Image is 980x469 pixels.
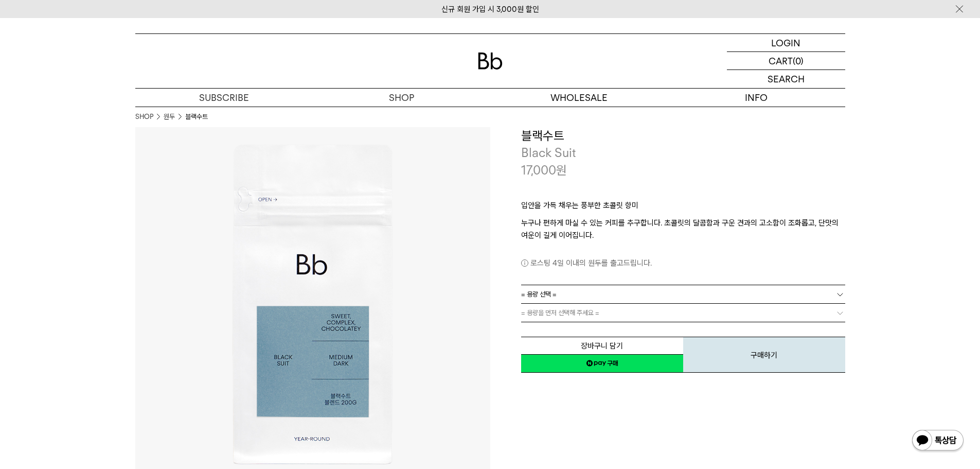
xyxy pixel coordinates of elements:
[478,53,503,70] img: 로고
[521,199,845,217] p: 입안을 가득 채우는 풍부한 초콜릿 향미
[556,163,567,178] span: 원
[521,304,599,322] span: = 용량을 먼저 선택해 주세요 =
[727,34,845,52] a: LOGIN
[313,89,490,107] a: SHOP
[521,285,557,303] span: = 용량 선택 =
[771,34,800,51] p: LOGIN
[521,127,845,145] h3: 블랙수트
[793,52,804,70] p: (0)
[135,89,313,107] a: SUBSCRIBE
[668,89,845,107] p: INFO
[521,217,845,241] p: 누구나 편하게 마실 수 있는 커피를 추구합니다. 초콜릿의 달콤함과 구운 견과의 고소함이 조화롭고, 단맛의 여운이 길게 이어집니다.
[727,52,845,70] a: CART (0)
[135,112,153,122] a: SHOP
[911,429,965,454] img: 카카오톡 채널 1:1 채팅 버튼
[521,144,845,162] p: Black Suit
[769,52,793,70] p: CART
[164,112,175,122] a: 원두
[521,162,567,179] p: 17,000
[185,112,208,122] li: 블랙수트
[490,89,668,107] p: WHOLESALE
[441,5,539,14] a: 신규 회원 가입 시 3,000원 할인
[521,337,683,355] button: 장바구니 담기
[768,70,805,88] p: SEARCH
[521,354,683,373] a: 새창
[683,337,845,373] button: 구매하기
[521,257,845,269] p: 로스팅 4일 이내의 원두를 출고드립니다.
